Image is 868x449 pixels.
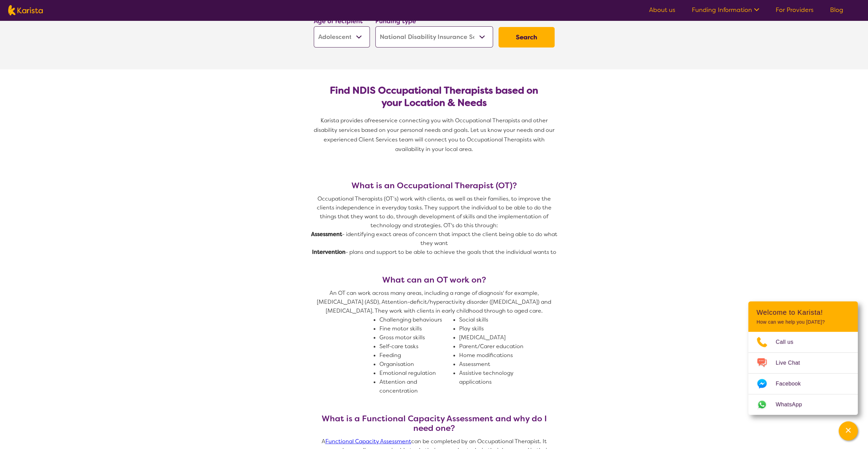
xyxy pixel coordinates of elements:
[459,360,533,369] li: Assessment
[379,324,454,333] li: Fine motor skills
[311,248,557,257] p: - plans and support to be able to achieve the goals that the individual wants to
[776,399,810,410] span: WhatsApp
[692,6,759,14] a: Funding Information
[776,379,809,389] span: Facebook
[459,351,533,360] li: Home modifications
[649,6,675,14] a: About us
[459,324,533,333] li: Play skills
[379,351,454,360] li: Feeding
[312,248,346,256] strong: Intervention
[379,369,454,378] li: Emotional regulation
[776,337,802,347] span: Call us
[459,333,533,342] li: [MEDICAL_DATA]
[311,289,557,315] p: An OT can work across many areas, including a range of diagnosis' for example, [MEDICAL_DATA] (AS...
[379,333,454,342] li: Gross motor skills
[459,315,533,324] li: Social skills
[776,6,814,14] a: For Providers
[319,84,549,109] h2: Find NDIS Occupational Therapists based on your Location & Needs
[368,117,379,124] span: free
[776,358,808,368] span: Live Chat
[311,181,557,190] h3: What is an Occupational Therapist (OT)?
[839,421,858,440] button: Channel Menu
[311,194,557,230] p: Occupational Therapists (OT’s) work with clients, as well as their families, to improve the clien...
[311,275,557,285] h3: What can an OT work on?
[325,438,411,445] a: Functional Capacity Assessment
[748,332,858,415] ul: Choose channel
[314,117,556,153] span: service connecting you with Occupational Therapists and other disability services based on your p...
[830,6,843,14] a: Blog
[748,301,858,415] div: Channel Menu
[311,230,557,248] p: - identifying exact areas of concern that impact the client being able to do what they want
[748,394,858,415] a: Web link opens in a new tab.
[8,5,43,15] img: Karista logo
[314,17,363,25] label: Age of recipient
[379,378,454,395] li: Attention and concentration
[375,17,416,25] label: Funding type
[756,319,850,325] p: How can we help you [DATE]?
[498,27,555,47] button: Search
[311,231,342,238] strong: Assessment
[459,342,533,351] li: Parent/Carer education
[379,315,454,324] li: Challenging behaviours
[379,342,454,351] li: Self-care tasks
[756,308,850,316] h2: Welcome to Karista!
[321,117,368,124] span: Karista provides a
[311,414,557,433] h3: What is a Functional Capacity Assessment and why do I need one?
[459,369,533,386] li: Assistive technology applications
[379,360,454,369] li: Organisation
